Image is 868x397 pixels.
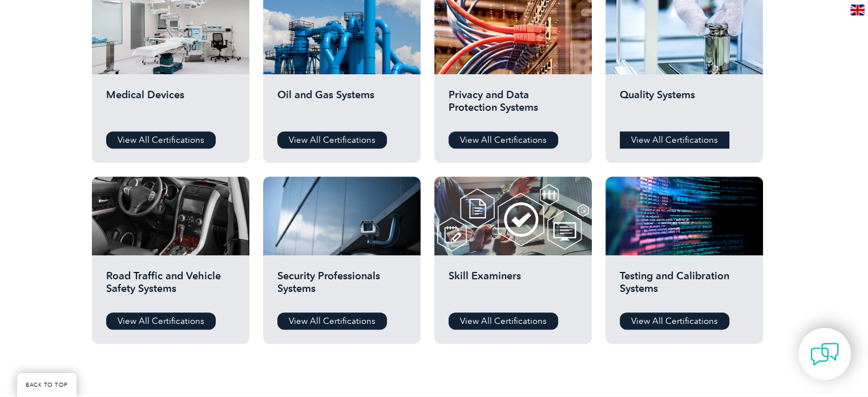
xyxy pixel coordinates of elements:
[449,89,578,123] h2: Privacy and Data Protection Systems
[620,270,749,304] h2: Testing and Calibration Systems
[106,270,235,304] h2: Road Traffic and Vehicle Safety Systems
[449,312,558,330] a: View All Certifications
[449,131,558,149] a: View All Certifications
[850,5,865,15] img: en
[277,89,406,123] h2: Oil and Gas Systems
[106,89,235,123] h2: Medical Devices
[620,312,729,330] a: View All Certifications
[17,373,76,397] a: BACK TO TOP
[277,270,406,304] h2: Security Professionals Systems
[106,312,216,330] a: View All Certifications
[106,131,216,149] a: View All Certifications
[277,312,387,330] a: View All Certifications
[620,131,729,149] a: View All Certifications
[810,340,839,368] img: contact-chat.png
[620,89,749,123] h2: Quality Systems
[277,131,387,149] a: View All Certifications
[449,270,578,304] h2: Skill Examiners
